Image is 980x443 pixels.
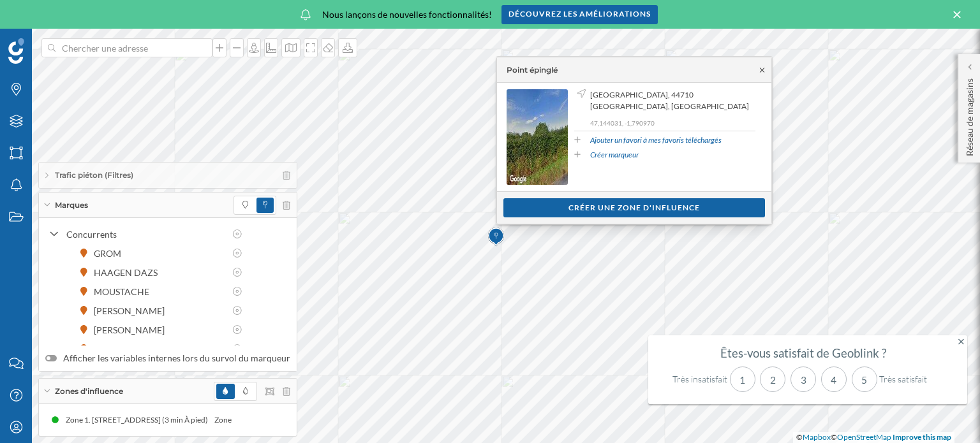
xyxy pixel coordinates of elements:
[590,89,752,112] span: [GEOGRAPHIC_DATA], 44710 [GEOGRAPHIC_DATA], [GEOGRAPHIC_DATA]
[893,432,951,442] a: Improve this map
[507,89,568,185] img: streetview
[793,432,954,443] div: © ©
[214,414,363,426] div: Zone 1. [STREET_ADDRESS] (3 min À pied)
[322,8,492,21] span: Nous lançons de nouvelles fonctionnalités!
[730,367,755,392] div: 1
[8,38,24,64] img: Logo Geoblink
[55,170,133,181] span: Trafic piéton (Filtres)
[821,367,847,392] div: 4
[488,224,504,250] img: Marker
[837,432,891,442] a: OpenStreetMap
[590,119,755,127] p: 47,144031, -1,790970
[803,432,831,442] a: Mapbox
[55,386,123,397] span: Zones d'influence
[657,347,950,359] div: Êtes-vous satisfait de Geoblink ?
[657,373,727,386] div: Très insatisfait
[55,200,88,211] span: Marques
[94,247,128,260] div: GROM
[66,228,225,241] div: Concurrents
[852,367,877,392] div: 5
[879,373,949,386] div: Très satisfait
[94,304,171,317] div: [PERSON_NAME]
[963,73,976,156] p: Réseau de magasins
[94,342,200,356] div: No Brand ice cream shop
[760,367,785,392] div: 2
[66,414,214,426] div: Zone 1. [STREET_ADDRESS] (3 min À pied)
[590,149,639,161] a: Créer marqueur
[791,367,816,392] div: 3
[507,64,558,76] div: Point épinglé
[94,285,156,298] div: MOUSTACHE
[590,134,722,146] a: Ajouter un favori à mes favoris téléchargés
[94,323,171,337] div: [PERSON_NAME]
[94,266,164,279] div: HAAGEN DAZS
[45,352,290,365] label: Afficher les variables internes lors du survol du marqueur
[20,9,82,20] span: Assistance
